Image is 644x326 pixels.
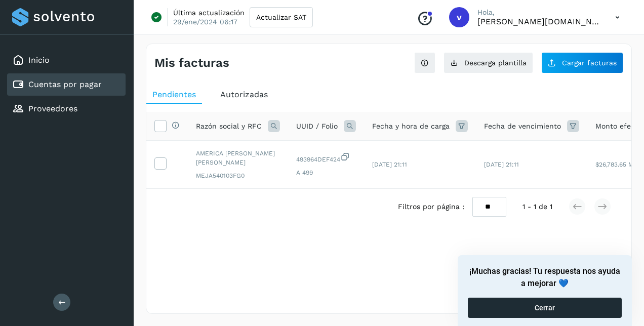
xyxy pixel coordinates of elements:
button: Actualizar SAT [250,7,313,27]
button: Cargar facturas [541,52,623,73]
div: Proveedores [7,98,126,120]
span: 493964DEF424 [296,152,356,164]
div: Cuentas por pagar [7,73,126,96]
span: AMERICA [PERSON_NAME] [PERSON_NAME] [196,149,280,167]
a: Inicio [28,55,50,65]
p: victor.al@alvixlogistic.com [477,17,599,26]
p: 29/ene/2024 06:17 [173,17,237,26]
span: Fecha de vencimiento [484,121,561,132]
h2: ¡Muchas gracias! Tu respuesta nos ayuda a mejorar 💙 [468,263,622,290]
a: Cuentas por pagar [28,79,102,89]
span: Razón social y RFC [196,121,262,132]
span: Filtros por página : [398,201,464,212]
p: Hola, [477,8,599,17]
a: Proveedores [28,104,77,113]
span: MEJA540103FG0 [196,171,280,180]
span: [DATE] 21:11 [372,161,407,168]
span: Actualizar SAT [256,14,306,21]
p: Última actualización [173,8,245,17]
span: 1 - 1 de 1 [522,201,552,212]
span: Cargar facturas [562,59,617,66]
button: Cerrar [468,298,622,318]
span: Descarga plantilla [464,59,527,66]
span: Autorizadas [220,90,268,99]
span: UUID / Folio [296,121,338,132]
button: Descarga plantilla [444,52,533,73]
span: [DATE] 21:11 [484,161,519,168]
span: Pendientes [152,90,196,99]
h4: Mis facturas [154,56,229,70]
span: A 499 [296,168,356,177]
div: Inicio [7,49,126,71]
span: $26,783.65 MXN [595,161,641,168]
span: Fecha y hora de carga [372,121,450,132]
